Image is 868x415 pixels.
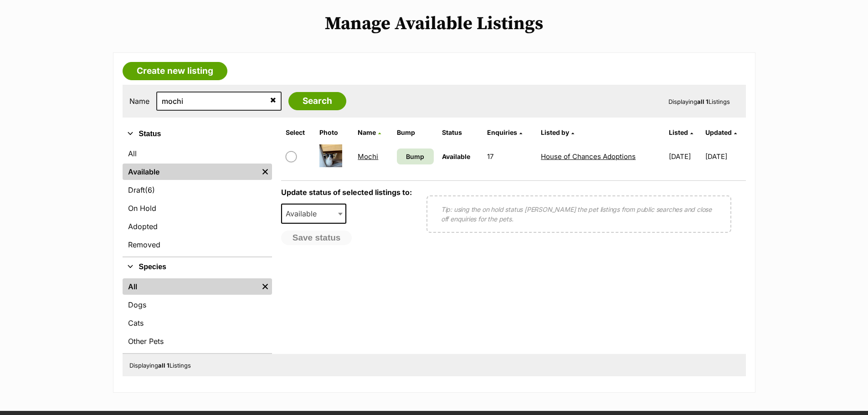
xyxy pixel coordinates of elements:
a: On Hold [123,200,272,216]
th: Select [282,125,315,140]
span: Name [358,128,376,136]
span: Listed [669,128,688,136]
div: Status [123,143,272,256]
label: Name [129,97,149,105]
span: (6) [145,184,155,195]
span: Updated [705,128,732,136]
td: [DATE] [705,141,745,172]
input: Search [288,92,346,110]
a: Bump [397,149,434,164]
a: Mochi [358,152,378,161]
a: House of Chances Adoptions [541,152,636,161]
a: Enquiries [487,128,522,136]
span: Available [281,204,347,224]
td: [DATE] [665,141,704,172]
p: Tip: using the on hold status [PERSON_NAME] the pet listings from public searches and close off e... [441,205,717,224]
label: Update status of selected listings to: [281,188,412,197]
a: Draft [123,182,272,198]
span: Listed by [541,128,569,136]
strong: all 1 [158,362,169,369]
a: Cats [123,315,272,331]
a: Create new listing [123,62,227,80]
button: Species [123,261,272,273]
th: Bump [393,125,437,140]
strong: all 1 [697,98,709,105]
span: Available [282,207,326,220]
span: Bump [406,152,424,161]
a: Available [123,164,258,180]
button: Save status [281,231,352,245]
a: Listed [669,128,693,136]
button: Status [123,128,272,140]
a: Removed [123,236,272,253]
a: Remove filter [258,164,272,180]
span: Displaying Listings [668,98,730,105]
div: Species [123,277,272,353]
a: Name [358,128,381,136]
a: Adopted [123,218,272,235]
span: Displaying Listings [129,362,191,369]
span: Available [442,153,470,160]
a: All [123,278,258,295]
th: Status [438,125,483,140]
a: Remove filter [258,278,272,295]
th: Photo [316,125,353,140]
span: translation missing: en.admin.listings.index.attributes.enquiries [487,128,517,136]
a: Updated [705,128,737,136]
a: All [123,145,272,162]
a: Other Pets [123,333,272,349]
a: Dogs [123,297,272,313]
a: Listed by [541,128,574,136]
td: 17 [483,141,536,172]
